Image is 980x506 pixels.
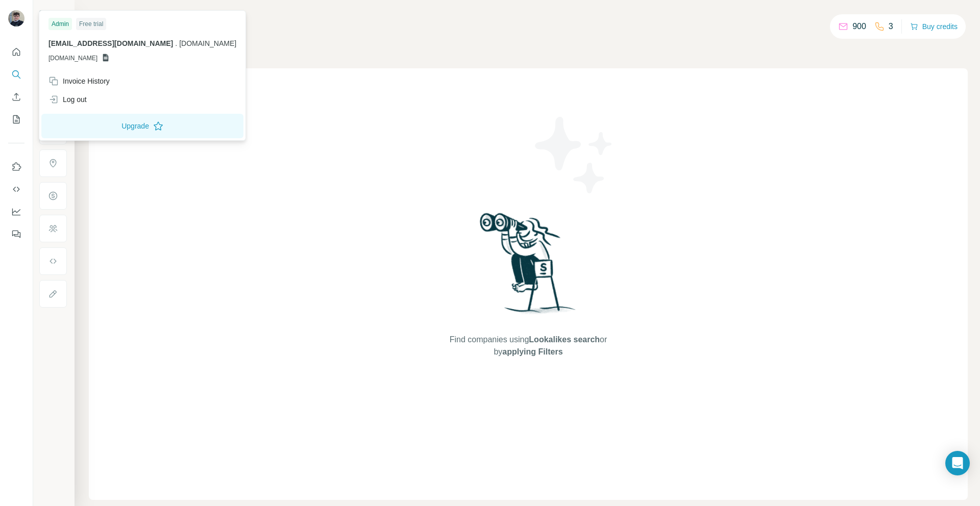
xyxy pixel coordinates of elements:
h4: Search [89,12,968,27]
button: Dashboard [8,203,24,221]
button: Search [8,65,24,84]
p: 900 [852,20,866,33]
button: Enrich CSV [8,88,24,106]
button: Use Surfe on LinkedIn [8,158,24,176]
div: Invoice History [48,76,110,86]
span: [DOMAIN_NAME] [179,39,236,47]
span: [DOMAIN_NAME] [48,54,97,63]
div: Free trial [76,18,106,30]
img: Surfe Illustration - Woman searching with binoculars [475,210,581,324]
span: Find companies using or by [447,334,610,358]
span: [EMAIL_ADDRESS][DOMAIN_NAME] [48,39,173,47]
span: . [175,39,177,47]
button: Quick start [8,43,24,61]
button: My lists [8,110,24,129]
span: Lookalikes search [529,335,600,344]
div: Open Intercom Messenger [945,451,970,475]
button: Use Surfe API [8,180,24,198]
img: Surfe Illustration - Stars [528,109,620,201]
img: Avatar [8,10,24,27]
div: Admin [48,18,72,30]
button: Upgrade [41,114,243,138]
button: Show [32,6,73,21]
p: 3 [889,20,893,33]
button: Buy credits [910,19,958,34]
button: Feedback [8,225,24,243]
span: applying Filters [502,347,562,356]
div: Log out [48,94,87,105]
